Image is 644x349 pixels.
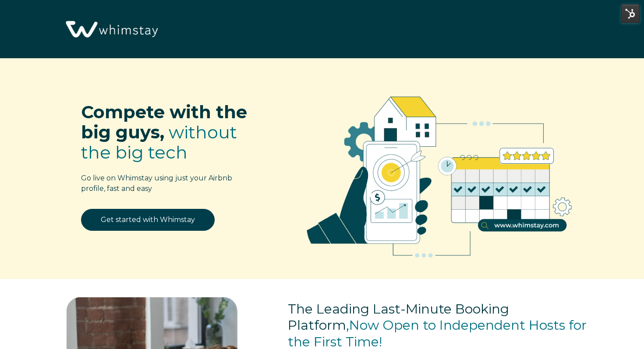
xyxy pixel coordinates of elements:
[81,209,215,231] a: Get started with Whimstay
[61,4,161,55] img: Whimstay Logo-02 1
[621,4,640,23] img: HubSpot Tools Menu Toggle
[288,301,509,334] span: The Leading Last-Minute Booking Platform,
[81,174,232,193] span: Go live on Whimstay using just your Airbnb profile, fast and easy
[285,71,594,274] img: RBO Ilustrations-02
[81,101,247,143] span: Compete with the big guys,
[81,121,237,163] span: without the big tech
